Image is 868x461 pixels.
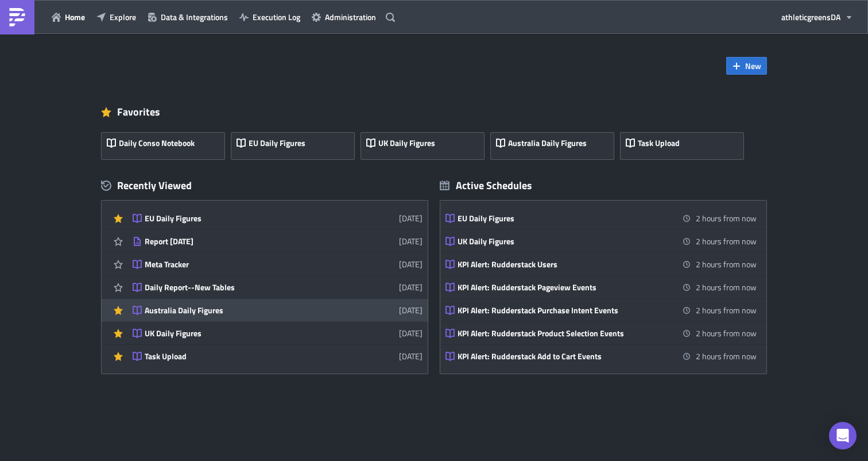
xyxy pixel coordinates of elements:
[399,235,423,247] time: 2025-10-09T13:01:51Z
[399,350,423,362] time: 2025-09-26T23:51:19Z
[445,207,757,229] a: EU Daily Figures2 hours from now
[445,276,757,298] a: KPI Alert: Rudderstack Pageview Events2 hours from now
[145,282,346,293] div: Daily Report--New Tables
[696,327,757,339] time: 2025-10-13 13:45
[696,212,757,224] time: 2025-10-13 13:30
[399,281,423,293] time: 2025-10-03T14:57:41Z
[638,138,680,148] span: Task Upload
[110,11,136,23] span: Explore
[458,351,658,362] div: KPI Alert: Rudderstack Add to Cart Events
[161,11,228,23] span: Data & Integrations
[745,60,761,72] span: New
[145,328,346,339] div: UK Daily Figures
[378,138,435,148] span: UK Daily Figures
[458,282,658,293] div: KPI Alert: Rudderstack Pageview Events
[91,8,142,26] button: Explore
[399,212,423,224] time: 2025-10-09T13:02:09Z
[101,103,767,121] div: Favorites
[508,138,587,148] span: Australia Daily Figures
[145,259,346,270] div: Meta Tracker
[133,276,423,298] a: Daily Report--New Tables[DATE]
[145,305,346,316] div: Australia Daily Figures
[399,327,423,339] time: 2025-09-30T16:38:00Z
[65,11,85,23] span: Home
[696,304,757,316] time: 2025-10-13 13:45
[776,8,859,26] button: athleticgreensDA
[726,57,767,75] button: New
[458,259,658,270] div: KPI Alert: Rudderstack Users
[445,253,757,275] a: KPI Alert: Rudderstack Users2 hours from now
[781,11,840,23] span: athleticgreens DA
[696,281,757,293] time: 2025-10-13 13:45
[306,8,382,26] button: Administration
[119,138,195,148] span: Daily Conso Notebook
[234,8,306,26] button: Execution Log
[361,126,490,160] a: UK Daily Figures
[133,230,423,252] a: Report [DATE][DATE]
[142,8,234,26] button: Data & Integrations
[458,305,658,316] div: KPI Alert: Rudderstack Purchase Intent Events
[133,322,423,344] a: UK Daily Figures[DATE]
[696,350,757,362] time: 2025-10-13 13:45
[101,177,428,194] div: Recently Viewed
[8,8,26,26] img: PushMetrics
[440,179,532,192] div: Active Schedules
[458,328,658,339] div: KPI Alert: Rudderstack Product Selection Events
[249,138,305,148] span: EU Daily Figures
[133,207,423,229] a: EU Daily Figures[DATE]
[829,422,857,450] div: Open Intercom Messenger
[458,213,658,224] div: EU Daily Figures
[145,236,346,247] div: Report [DATE]
[445,322,757,344] a: KPI Alert: Rudderstack Product Selection Events2 hours from now
[490,126,620,160] a: Australia Daily Figures
[696,235,757,247] time: 2025-10-13 13:30
[696,258,757,270] time: 2025-10-13 13:45
[399,258,423,270] time: 2025-10-06T08:18:24Z
[445,345,757,367] a: KPI Alert: Rudderstack Add to Cart Events2 hours from now
[325,11,376,23] span: Administration
[620,126,750,160] a: Task Upload
[231,126,361,160] a: EU Daily Figures
[458,236,658,247] div: UK Daily Figures
[445,230,757,252] a: UK Daily Figures2 hours from now
[133,299,423,321] a: Australia Daily Figures[DATE]
[445,299,757,321] a: KPI Alert: Rudderstack Purchase Intent Events2 hours from now
[145,351,346,362] div: Task Upload
[133,253,423,275] a: Meta Tracker[DATE]
[101,126,231,160] a: Daily Conso Notebook
[133,345,423,367] a: Task Upload[DATE]
[253,11,300,23] span: Execution Log
[399,304,423,316] time: 2025-10-01T11:17:12Z
[46,8,91,26] button: Home
[145,213,346,224] div: EU Daily Figures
